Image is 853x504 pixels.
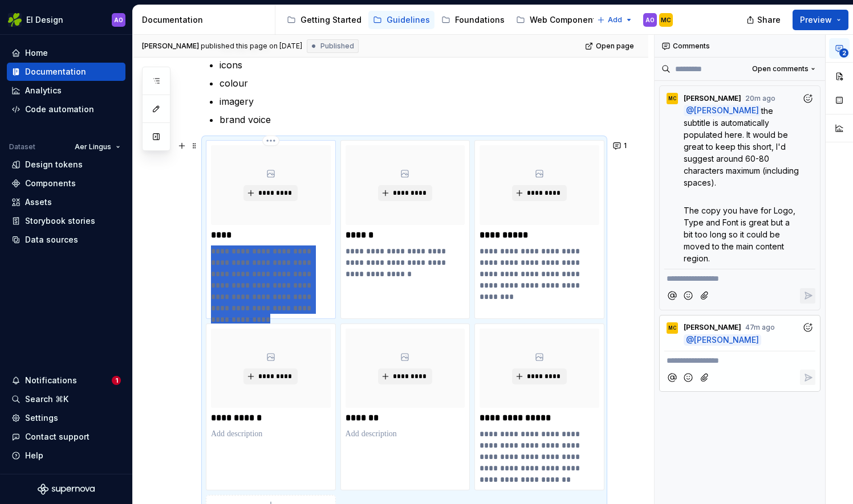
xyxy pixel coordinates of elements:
a: Settings [7,409,125,427]
span: Add [608,15,622,24]
div: Settings [25,412,58,424]
span: [PERSON_NAME] [694,106,759,116]
button: Search ⌘K [7,390,125,408]
div: Help [25,450,43,461]
div: Notifications [25,375,77,386]
div: Home [25,47,48,59]
div: Documentation [25,66,86,77]
p: colour [220,76,603,90]
div: Getting Started [300,14,361,26]
button: EI DesignAO [2,7,130,32]
button: Share [741,10,788,30]
div: MC [668,323,676,333]
span: Preview [800,14,832,26]
button: Add emoji [681,288,696,304]
div: Assets [25,196,52,208]
a: Code automation [7,100,125,118]
div: EI Design [26,14,63,26]
a: Getting Started [282,11,366,29]
div: Documentation [142,14,270,26]
div: Foundations [455,14,505,26]
div: Components [25,178,76,189]
div: published this page on [DATE] [201,42,302,51]
div: Page tree [282,9,591,31]
svg: Supernova Logo [38,483,95,495]
button: Help [7,446,125,465]
span: @ [684,334,761,346]
a: Home [7,44,125,62]
div: AO [114,15,123,24]
div: Composer editor [664,351,815,367]
span: Share [757,14,781,26]
a: Assets [7,193,125,211]
span: [PERSON_NAME] [684,323,741,332]
span: Open page [596,42,634,51]
button: Attach files [697,370,713,385]
span: @ [684,105,761,116]
span: 2 [839,48,848,58]
button: Contact support [7,428,125,446]
span: [PERSON_NAME] [142,42,199,51]
div: Dataset [9,142,35,151]
p: imagery [220,95,603,108]
p: brand voice [220,113,603,126]
span: Aer Lingus [75,142,111,151]
div: Contact support [25,431,90,442]
div: Comments [655,35,825,58]
div: Analytics [25,85,62,96]
button: Aer Lingus [70,139,125,155]
div: Guidelines [387,14,430,26]
span: 1 [624,141,627,150]
span: the subtitle is automatically populated here. It would be great to keep this short, I'd suggest a... [684,106,801,187]
div: Web Components [530,14,600,26]
a: Foundations [437,11,509,29]
a: Documentation [7,63,125,81]
button: Reply [800,370,815,385]
div: MC [661,15,671,24]
a: Analytics [7,81,125,100]
div: AO [645,15,655,24]
p: icons [220,58,603,72]
button: Reply [800,288,815,304]
div: Data sources [25,234,78,245]
span: [PERSON_NAME] [694,335,759,345]
div: MC [668,94,676,103]
button: Add reaction [800,91,815,106]
div: Design tokens [25,159,83,170]
a: Guidelines [368,11,434,29]
button: Mention someone [664,370,680,385]
div: Search ⌘K [25,394,68,405]
span: The copy you have for Logo, Type and Font is great but a bit too long so it could be moved to the... [684,206,798,263]
a: Components [7,174,125,192]
button: Attach files [697,288,713,304]
span: Published [320,42,354,51]
a: Open page [582,38,639,54]
img: 56b5df98-d96d-4d7e-807c-0afdf3bdaefa.png [8,13,22,27]
button: Preview [793,10,848,30]
button: Mention someone [664,288,680,304]
span: [PERSON_NAME] [684,94,741,103]
div: Storybook stories [25,215,95,227]
a: Storybook stories [7,212,125,230]
button: Add [594,12,636,28]
a: Web Components [511,11,605,29]
button: Add reaction [800,320,815,335]
span: 1 [112,376,121,385]
button: Open comments [747,61,820,77]
a: Design tokens [7,155,125,174]
button: Notifications1 [7,371,125,390]
a: Data sources [7,231,125,249]
div: Composer editor [664,269,815,285]
span: Open comments [752,64,809,73]
div: Code automation [25,104,94,115]
button: 1 [610,138,632,154]
button: Add emoji [681,370,696,385]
